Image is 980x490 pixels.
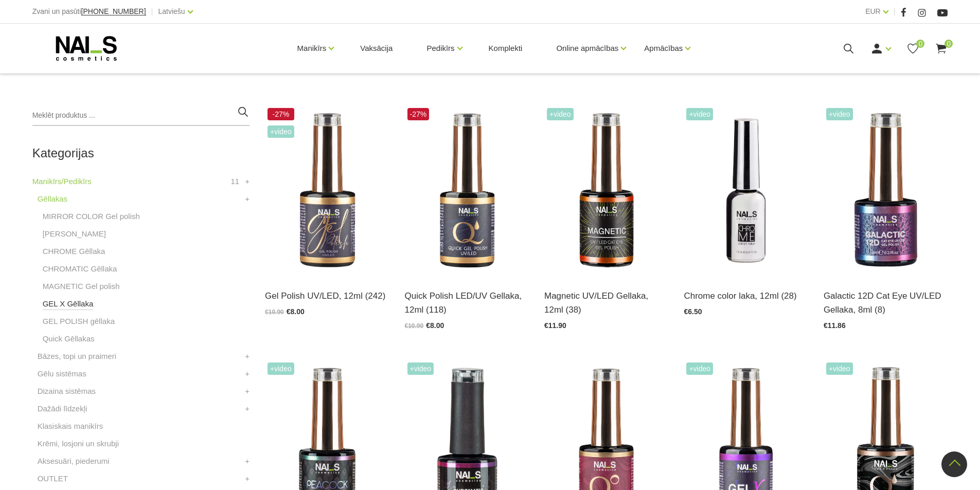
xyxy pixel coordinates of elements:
[38,420,103,432] a: Klasiskais manikīrs
[644,28,683,69] a: Apmācības
[480,24,531,73] a: Komplekti
[43,333,95,345] a: Quick Gēllakas
[43,210,140,223] a: MIRROR COLOR Gel polish
[268,108,294,120] span: -27%
[684,105,808,276] img: Paredzēta hromēta jeb spoguļspīduma efekta veidošanai uz pilnas naga plātnes vai atsevišķiem diza...
[407,108,430,120] span: -27%
[544,289,668,317] a: Magnetic UV/LED Gellaka, 12ml (38)
[38,473,68,485] a: OUTLET
[158,5,185,17] a: Latviešu
[32,175,92,188] a: Manikīrs/Pedikīrs
[945,40,953,48] span: 0
[245,175,250,188] a: +
[38,438,119,450] a: Krēmi, losjoni un skrubji
[686,362,713,375] span: +Video
[38,385,96,397] a: Dizaina sistēmas
[426,321,444,330] span: €8.00
[230,175,239,188] span: 11
[38,193,67,205] a: Gēllakas
[151,5,153,18] span: |
[265,308,284,316] span: €10.90
[405,322,424,330] span: €10.90
[916,40,924,48] span: 0
[43,280,120,293] a: MAGNETIC Gel polish
[684,289,808,303] a: Chrome color laka, 12ml (28)
[824,105,948,276] img: Daudzdimensionāla magnētiskā gellaka, kas satur smalkas, atstarojošas hroma daļiņas. Ar īpaša mag...
[268,362,294,375] span: +Video
[32,105,250,126] input: Meklēt produktus ...
[32,147,250,160] h2: Kategorijas
[265,289,389,303] a: Gel Polish UV/LED, 12ml (242)
[824,321,846,330] span: €11.86
[826,362,853,375] span: +Video
[245,193,250,205] a: +
[43,263,117,275] a: CHROMATIC Gēllaka
[894,5,896,18] span: |
[38,350,116,362] a: Bāzes, topi un praimeri
[245,403,250,415] a: +
[297,28,327,69] a: Manikīrs
[43,228,106,240] a: [PERSON_NAME]
[405,289,529,317] a: Quick Polish LED/UV Gellaka, 12ml (118)
[547,108,574,120] span: +Video
[865,5,881,17] a: EUR
[544,321,566,330] span: €11.90
[43,298,94,310] a: GEL X Gēllaka
[935,42,948,55] a: 0
[245,473,250,485] a: +
[38,455,110,467] a: Aksesuāri, piederumi
[684,307,702,316] span: €6.50
[245,455,250,467] a: +
[245,385,250,397] a: +
[38,403,87,415] a: Dažādi līdzekļi
[245,350,250,362] a: +
[826,108,853,120] span: +Video
[43,245,105,258] a: CHROME Gēllaka
[81,7,146,15] span: [PHONE_NUMBER]
[81,8,146,15] a: [PHONE_NUMBER]
[906,42,919,55] a: 0
[265,105,389,276] img: Ilgnoturīga, intensīvi pigmentēta gellaka. Viegli klājas, lieliski žūst, nesaraujas, neatkāpjas n...
[38,368,86,380] a: Gēlu sistēmas
[352,24,401,73] a: Vaksācija
[407,362,434,375] span: +Video
[268,125,294,138] span: +Video
[43,315,115,328] a: GEL POLISH gēllaka
[405,105,529,276] img: Ātri, ērti un vienkārši!Intensīvi pigmentēta gellaka, kas perfekti klājas arī vienā slānī, tādā v...
[245,368,250,380] a: +
[824,289,948,317] a: Galactic 12D Cat Eye UV/LED Gellaka, 8ml (8)
[544,105,668,276] img: Ilgnoturīga gellaka, kas sastāv no metāla mikrodaļiņām, kuras īpaša magnēta ietekmē var pārvērst ...
[426,28,454,69] a: Pedikīrs
[556,28,618,69] a: Online apmācības
[287,307,305,316] span: €8.00
[32,5,146,18] div: Zvani un pasūti
[686,108,713,120] span: +Video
